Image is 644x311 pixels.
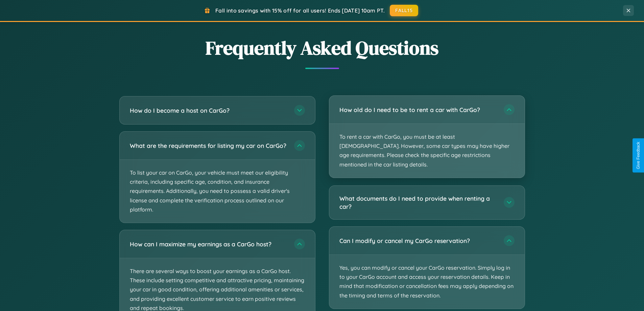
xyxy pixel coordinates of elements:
h3: What documents do I need to provide when renting a car? [339,194,497,211]
h3: How do I become a host on CarGo? [130,106,287,115]
div: Give Feedback [636,142,641,169]
h2: Frequently Asked Questions [119,35,525,61]
h3: What are the requirements for listing my car on CarGo? [130,141,287,150]
button: FALL15 [390,5,418,16]
p: To list your car on CarGo, your vehicle must meet our eligibility criteria, including specific ag... [120,160,315,223]
p: To rent a car with CarGo, you must be at least [DEMOGRAPHIC_DATA]. However, some car types may ha... [329,124,525,178]
h3: How old do I need to be to rent a car with CarGo? [339,106,497,114]
span: Fall into savings with 15% off for all users! Ends [DATE] 10am PT. [215,7,385,14]
p: Yes, you can modify or cancel your CarGo reservation. Simply log in to your CarGo account and acc... [329,255,525,309]
h3: How can I maximize my earnings as a CarGo host? [130,240,287,248]
h3: Can I modify or cancel my CarGo reservation? [339,237,497,245]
